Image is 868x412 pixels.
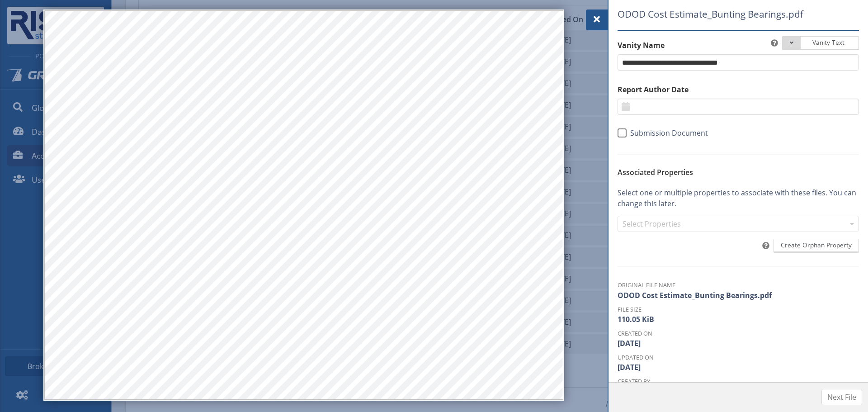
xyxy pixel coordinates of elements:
[618,187,859,209] p: Select one or multiple properties to associate with these files. You can change this later.
[827,392,856,403] span: Next File
[821,389,862,405] button: Next File
[618,305,859,314] dt: File Size
[618,353,859,362] dt: Updated On
[781,241,852,250] span: Create Orphan Property
[618,40,859,51] label: Vanity Name
[627,128,708,137] span: Submission Document
[618,84,859,95] label: Report Author Date
[774,239,859,253] button: Create Orphan Property
[618,314,859,325] dd: 110.05 KiB
[618,338,859,349] dd: [DATE]
[618,168,859,176] h6: Associated Properties
[618,329,859,338] dt: Created On
[618,377,859,386] dt: Created By
[782,36,859,50] button: Vanity Text
[618,362,859,373] dd: [DATE]
[618,7,817,21] span: ODOD Cost Estimate_Bunting Bearings.pdf
[802,38,852,47] span: Vanity Text
[618,281,859,289] dt: Original File Name
[618,290,859,301] dd: ODOD Cost Estimate_Bunting Bearings.pdf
